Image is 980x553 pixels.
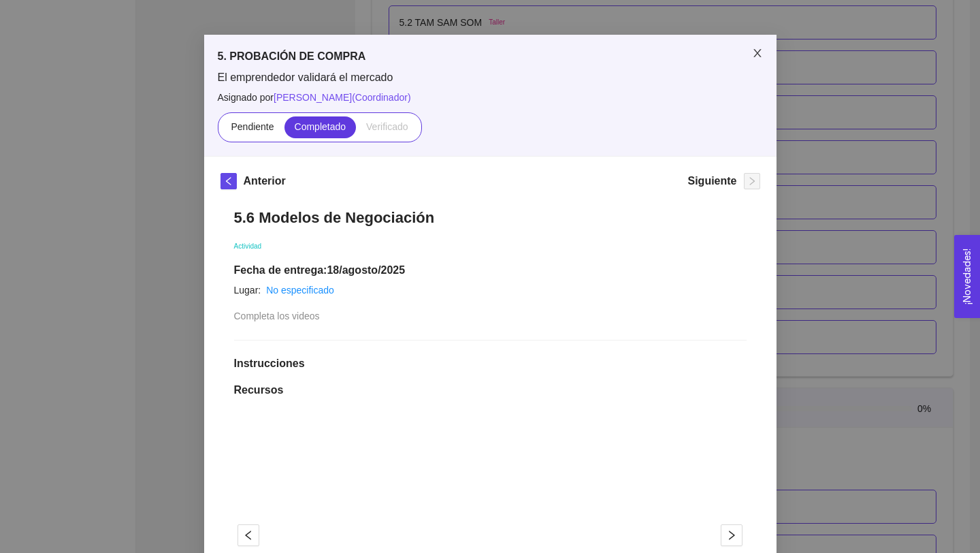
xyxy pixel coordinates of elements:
h5: Anterior [244,173,286,189]
span: right [721,530,742,541]
span: Completado [295,121,346,132]
span: [PERSON_NAME] ( Coordinador ) [274,92,411,103]
button: left [238,524,259,546]
span: Completa los videos [234,311,320,321]
h1: Fecha de entrega: 18/agosto/2025 [234,264,747,277]
span: left [221,176,236,186]
h1: 5.6 Modelos de Negociación [234,208,747,227]
h5: Siguiente [687,173,736,189]
article: Lugar: [234,283,261,298]
h5: 5. PROBACIÓN DE COMPRA [218,48,763,65]
span: El emprendedor validará el mercado [218,70,763,85]
button: right [744,173,760,189]
button: Open Feedback Widget [954,235,980,318]
h1: Instrucciones [234,357,747,370]
span: Verificado [366,121,408,132]
a: No especificado [266,285,334,296]
button: Close [738,35,777,73]
span: left [238,530,259,541]
span: Pendiente [231,121,274,132]
h1: Recursos [234,383,747,397]
span: Asignado por [218,90,763,105]
button: left [220,173,237,189]
span: Actividad [234,242,262,250]
span: close [752,48,763,59]
button: right [721,524,742,546]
